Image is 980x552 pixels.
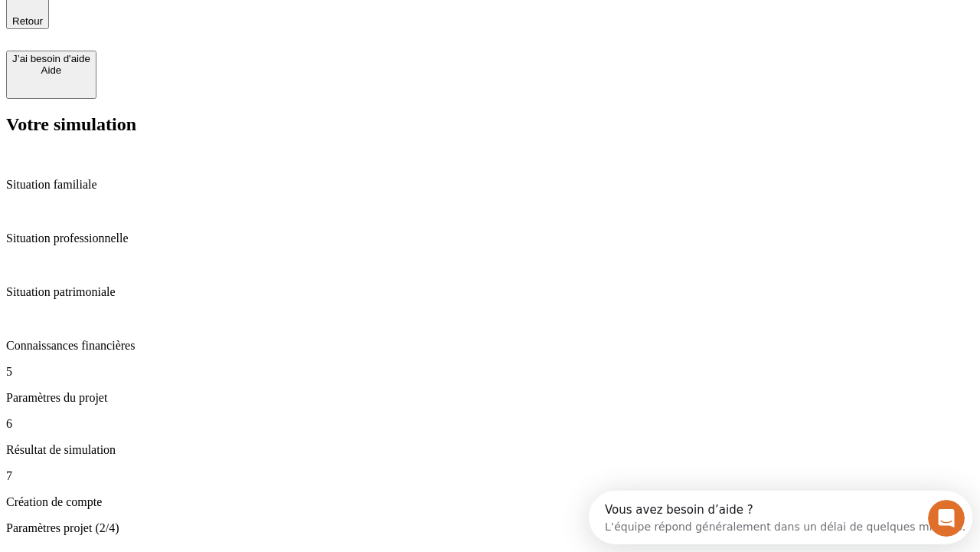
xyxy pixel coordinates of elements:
p: Situation patrimoniale [6,285,974,299]
p: Connaissances financières [6,339,974,353]
p: Paramètres du projet [6,391,974,405]
div: Aide [12,64,90,76]
p: 6 [6,417,974,431]
h2: Votre simulation [6,114,974,135]
p: 5 [6,365,974,379]
p: Création de compte [6,495,974,509]
p: Résultat de simulation [6,443,974,457]
div: Ouvrir le Messenger Intercom [6,6,422,48]
p: Situation professionnelle [6,232,974,245]
button: J’ai besoin d'aideAide [6,51,96,99]
iframe: Intercom live chat [928,500,965,537]
iframe: Intercom live chat discovery launcher [589,491,972,544]
div: J’ai besoin d'aide [12,53,90,64]
p: Paramètres projet (2/4) [6,521,974,535]
span: Retour [12,15,43,27]
p: Situation familiale [6,178,974,192]
p: 7 [6,469,974,483]
div: L’équipe répond généralement dans un délai de quelques minutes. [16,25,377,41]
div: Vous avez besoin d’aide ? [16,13,377,25]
